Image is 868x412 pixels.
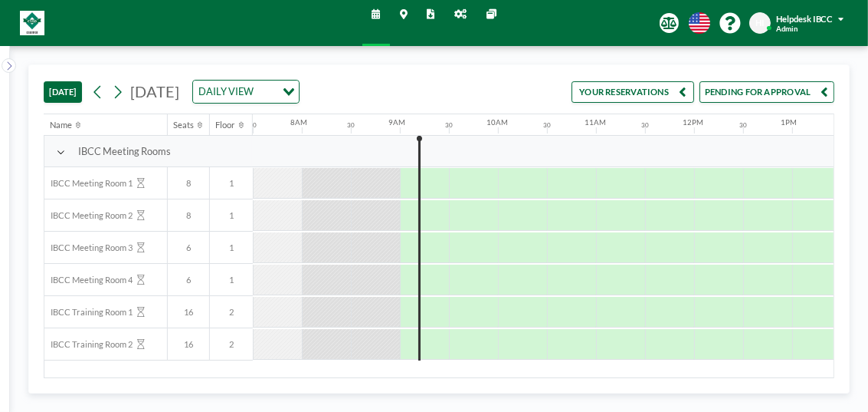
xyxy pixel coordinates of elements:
[20,11,44,35] img: organization-logo
[44,81,82,103] button: [DATE]
[44,307,133,318] span: IBCC Training Room 1
[168,275,209,285] span: 6
[641,121,649,129] div: 30
[388,118,405,127] div: 9AM
[44,339,133,350] span: IBCC Training Room 2
[249,121,257,129] div: 30
[755,18,765,28] span: HI
[174,120,195,130] div: Seats
[44,242,133,253] span: IBCC Meeting Room 3
[683,118,703,127] div: 12PM
[776,25,798,34] span: Admin
[347,121,355,129] div: 30
[210,242,253,253] span: 1
[445,121,453,129] div: 30
[572,81,694,103] button: YOUR RESERVATIONS
[193,81,299,103] div: Search for option
[44,210,133,221] span: IBCC Meeting Room 2
[168,307,209,318] span: 16
[290,118,307,127] div: 8AM
[210,210,253,221] span: 1
[168,242,209,253] span: 6
[699,81,834,103] button: PENDING FOR APPROVAL
[210,275,253,285] span: 1
[168,339,209,350] span: 16
[168,178,209,189] span: 8
[130,82,179,101] span: [DATE]
[257,84,274,100] input: Search for option
[196,84,256,100] span: DAILY VIEW
[51,120,73,130] div: Name
[216,120,236,130] div: Floor
[168,210,209,221] span: 8
[44,178,133,189] span: IBCC Meeting Room 1
[210,339,253,350] span: 2
[776,14,834,24] span: Helpdesk IBCC
[78,145,171,157] span: IBCC Meeting Rooms
[585,118,606,127] div: 11AM
[543,121,551,129] div: 30
[486,118,508,127] div: 10AM
[739,121,747,129] div: 30
[210,307,253,318] span: 2
[210,178,253,189] span: 1
[781,118,797,127] div: 1PM
[44,275,133,285] span: IBCC Meeting Room 4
